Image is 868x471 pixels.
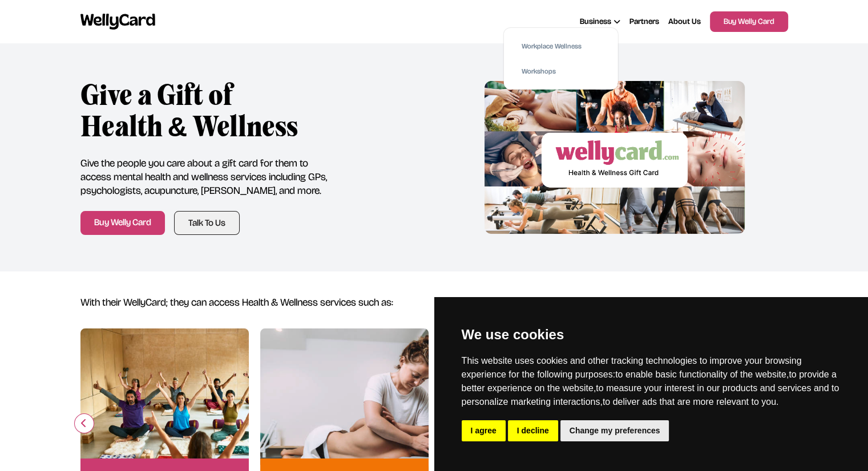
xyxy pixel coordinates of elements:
p: Give the people you care about a gift card for them to access mental health and wellness services... [80,156,427,197]
div: Business [580,16,620,28]
a: Workshops [512,62,608,80]
a: Buy Welly Card [80,211,165,235]
a: Buy Welly Card [710,11,788,32]
span: to deliver ads that are more relevant to you [603,397,776,407]
span: , [594,383,596,393]
a: About Us [668,16,701,27]
img: wellycard wellness gift card - buy a gift of health and wellness for you and your loved ones with... [485,81,745,234]
span: to enable basic functionality of the website [615,370,786,379]
img: wellycard.svg [80,14,156,29]
button: I agree [462,420,506,441]
span: to provide a better experience on the website [462,370,837,393]
p: We use cookies [462,324,841,345]
a: Talk To Us [174,211,240,235]
button: I decline [508,420,558,441]
a: Workplace Wellness [512,37,608,55]
span: , [600,397,602,407]
span: Workplace Wellness [522,42,582,51]
span: to measure your interest in our products and services and to personalize marketing interactions [462,383,839,407]
span: , [786,370,789,379]
span: Workshops [522,67,556,76]
button: Change my preferences [560,420,669,441]
h5: With their WellyCard; they can access Health & Wellness services such as: [80,294,788,310]
a: Partners [629,16,659,27]
h3: Give a Gift of Health & Wellness [80,80,427,143]
span: This website uses cookies and other tracking technologies to improve your browsing experience for... [462,356,839,407]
